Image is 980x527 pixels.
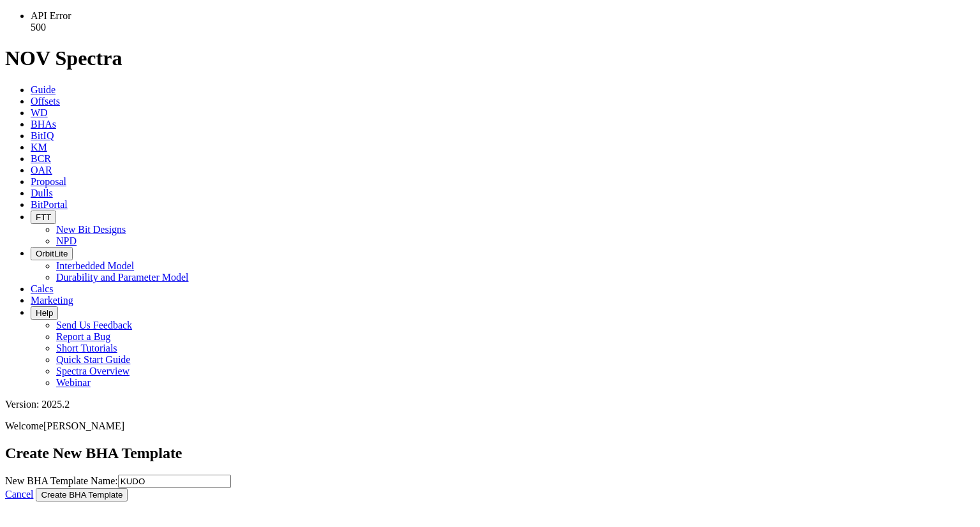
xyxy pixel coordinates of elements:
a: OAR [31,165,52,175]
a: Webinar [56,377,91,388]
span: FTT [36,212,51,222]
a: Quick Start Guide [56,354,130,365]
button: FTT [31,211,56,224]
h2: Create New BHA Template [5,445,975,462]
a: BCR [31,153,51,164]
label: New BHA Template Name: [5,475,231,486]
input: New BHA Template Name: [118,475,231,488]
a: Short Tutorials [56,343,117,353]
a: KM [31,142,47,152]
a: Spectra Overview [56,366,130,376]
button: OrbitLite [31,247,73,260]
a: Guide [31,84,56,95]
button: Create BHA Template [36,488,128,501]
div: Version: 2025.2 [5,399,975,410]
a: Proposal [31,176,66,187]
a: BitPortal [31,199,68,210]
a: Durability and Parameter Model [56,272,189,283]
a: BitIQ [31,130,54,141]
a: Dulls [31,188,53,198]
span: Help [36,308,53,318]
a: BHAs [31,119,56,130]
a: Offsets [31,96,60,107]
a: Marketing [31,295,73,306]
span: [PERSON_NAME] [43,420,124,431]
span: API Error 500 [31,10,71,33]
a: Calcs [31,283,54,294]
a: Send Us Feedback [56,320,132,330]
button: Help [31,306,58,320]
p: Welcome [5,420,975,432]
span: OrbitLite [36,249,68,258]
a: Report a Bug [56,331,110,342]
a: New Bit Designs [56,224,126,235]
a: Interbedded Model [56,260,134,271]
h1: NOV Spectra [5,47,975,70]
a: WD [31,107,48,118]
a: Cancel [5,489,33,500]
a: NPD [56,235,77,246]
